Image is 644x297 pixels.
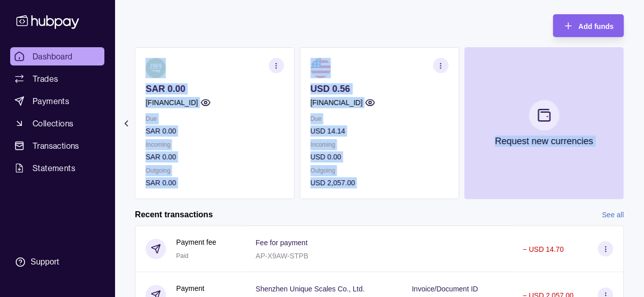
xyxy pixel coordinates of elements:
[33,162,75,174] span: Statements
[146,97,198,108] p: [FINANCIAL_ID]
[256,252,308,260] p: AP-X9AW-STPB
[495,136,593,147] p: Request new currencies
[33,50,73,62] span: Dashboard
[146,58,166,78] img: sa
[10,47,104,65] a: Dashboard
[176,283,204,294] p: Payment
[146,165,284,176] p: Outgoing
[33,140,79,152] span: Transactions
[310,177,448,188] p: USD 2,057.00
[33,95,69,107] span: Payments
[176,252,188,259] span: Paid
[310,97,362,108] p: [FINANCIAL_ID]
[256,239,307,247] p: Fee for payment
[412,285,478,293] p: Invoice/Document ID
[31,256,59,268] div: Support
[310,125,448,137] p: USD 14.14
[10,251,104,273] a: Support
[464,47,624,199] button: Request new currencies
[10,70,104,88] a: Trades
[135,209,213,220] h2: Recent transactions
[310,58,330,78] img: us
[33,117,73,129] span: Collections
[310,113,448,124] p: Due
[553,14,624,37] button: Add funds
[146,83,284,94] p: SAR 0.00
[310,139,448,150] p: Incoming
[10,159,104,177] a: Statements
[33,73,58,85] span: Trades
[146,139,284,150] p: Incoming
[146,125,284,137] p: SAR 0.00
[256,285,365,293] p: Shenzhen Unique Scales Co., Ltd.
[176,237,216,248] p: Payment fee
[310,151,448,162] p: USD 0.00
[146,151,284,162] p: SAR 0.00
[522,245,564,253] p: − USD 14.70
[10,137,104,155] a: Transactions
[10,114,104,133] a: Collections
[10,92,104,110] a: Payments
[578,22,613,30] span: Add funds
[310,165,448,176] p: Outgoing
[310,83,448,94] p: USD 0.56
[146,113,284,124] p: Due
[602,209,624,220] a: See all
[146,177,284,188] p: SAR 0.00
